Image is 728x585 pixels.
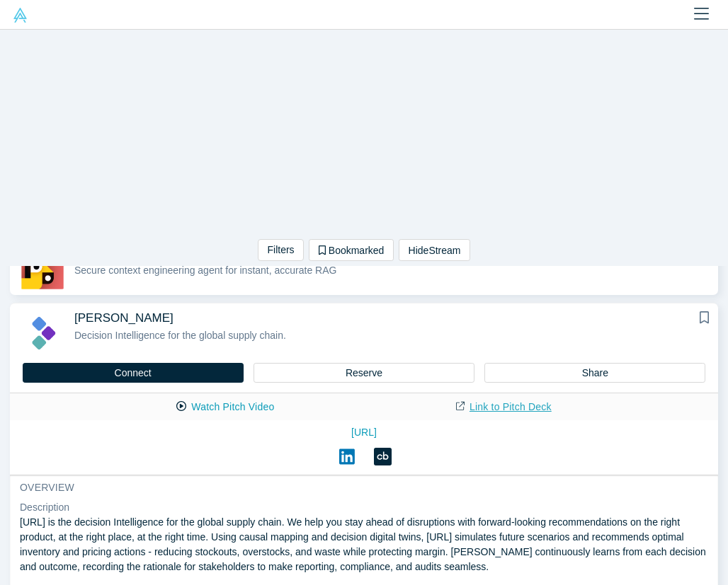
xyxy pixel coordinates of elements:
span: Decision Intelligence for the global supply chain. [74,330,286,341]
button: Donkit AISecure context engineering agent for instant, accurate RAG [10,242,718,294]
button: HideStream [399,239,470,261]
span: Secure context engineering agent for instant, accurate RAG [74,265,336,276]
img: Kimaru AI's Logo [20,312,64,354]
button: Bookmarked [309,239,394,261]
img: Donkit AI's Logo [20,247,64,289]
h3: overview [20,480,688,495]
img: Alchemist Vault Logo [13,8,28,23]
button: [PERSON_NAME]Decision Intelligence for the global supply chain.Bookmark [10,303,718,363]
a: Link to Pitch Deck [441,395,567,419]
button: Watch Pitch Video [161,395,289,419]
dt: Description [20,500,708,515]
iframe: Alchemist Class XL Demo Day: Vault [182,30,546,234]
span: [PERSON_NAME] [74,311,174,325]
button: Connect [23,363,244,383]
button: Share [484,363,705,383]
p: [URL] is the decision Intelligence for the global supply chain. We help you stay ahead of disrupt... [20,515,708,574]
button: Reserve [254,363,474,383]
button: Bookmark [695,311,714,328]
a: [URL] [20,425,708,440]
button: Filters [258,239,304,261]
